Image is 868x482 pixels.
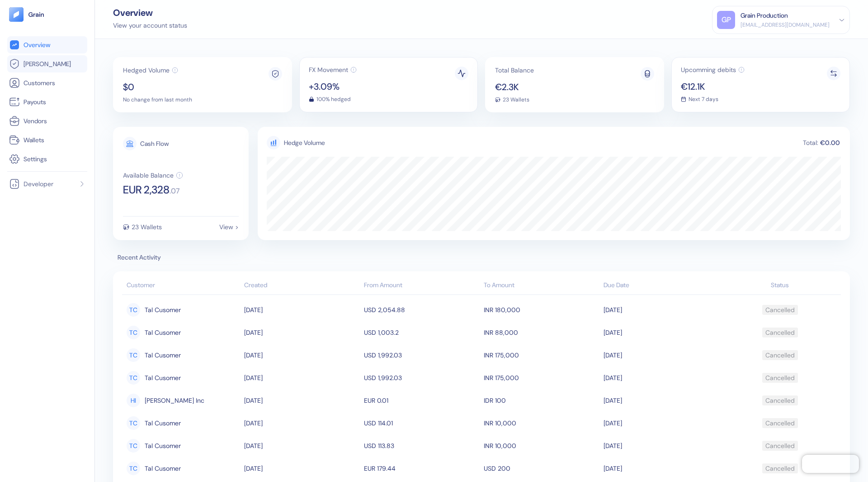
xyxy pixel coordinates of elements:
[601,412,721,434] td: [DATE]
[113,21,187,30] div: View your account status
[127,371,140,385] div: TC
[362,389,481,412] td: EUR 0.01
[481,344,601,366] td: INR 175,000
[123,172,174,178] div: Available Balance
[481,321,601,344] td: INR 88,000
[145,415,181,431] span: Tal Cusomer
[741,21,830,29] div: [EMAIL_ADDRESS][DOMAIN_NAME]
[717,11,735,29] div: GP
[765,347,795,363] div: Cancelled
[9,58,85,69] a: [PERSON_NAME]
[362,344,481,366] td: USD 1,992.03
[765,325,795,340] div: Cancelled
[123,184,170,195] span: EUR 2,328
[601,434,721,457] td: [DATE]
[481,389,601,412] td: IDR 100
[242,434,362,457] td: [DATE]
[503,97,529,102] span: 23 Wallets
[802,140,819,146] div: Total:
[113,253,850,262] span: Recent Activity
[9,7,24,22] img: logo-tablet-V2.svg
[481,434,601,457] td: INR 10,000
[242,321,362,344] td: [DATE]
[601,389,721,412] td: [DATE]
[481,299,601,321] td: INR 180,000
[601,366,721,389] td: [DATE]
[145,438,181,453] span: Tal Cusomer
[24,59,71,68] span: [PERSON_NAME]
[9,135,85,145] a: Wallets
[24,40,50,49] span: Overview
[127,326,140,339] div: TC
[362,457,481,480] td: EUR 179.44
[242,389,362,412] td: [DATE]
[765,302,795,318] div: Cancelled
[24,97,46,106] span: Payouts
[242,412,362,434] td: [DATE]
[802,455,859,473] iframe: Chatra live chat
[765,415,795,431] div: Cancelled
[127,416,140,430] div: TC
[170,188,179,195] span: . 07
[284,138,325,148] div: Hedge Volume
[601,457,721,480] td: [DATE]
[113,8,187,17] div: Overview
[122,277,242,295] th: Customer
[601,344,721,366] td: [DATE]
[9,116,85,126] a: Vendors
[362,321,481,344] td: USD 1,003.2
[316,96,351,102] span: 100% hedged
[601,299,721,321] td: [DATE]
[362,277,481,295] th: From Amount
[145,461,181,476] span: Tal Cusomer
[127,439,140,453] div: TC
[24,154,47,164] span: Settings
[242,344,362,366] td: [DATE]
[127,348,140,362] div: TC
[765,370,795,386] div: Cancelled
[681,82,745,91] span: €12.1K
[24,78,55,87] span: Customers
[24,179,53,188] span: Developer
[362,434,481,457] td: USD 113.83
[145,302,181,318] span: Tal Cusomer
[140,140,169,147] div: Cash Flow
[145,325,181,340] span: Tal Cusomer
[242,366,362,389] td: [DATE]
[362,412,481,434] td: USD 114.01
[495,67,534,73] span: Total Balance
[819,140,841,146] div: €0.00
[309,82,357,91] span: +3.09%
[145,347,181,363] span: Tal Cusomer
[219,224,239,230] div: View >
[765,438,795,453] div: Cancelled
[9,96,85,107] a: Payouts
[242,299,362,321] td: [DATE]
[145,370,181,386] span: Tal Cusomer
[242,457,362,480] td: [DATE]
[127,303,140,317] div: TC
[495,82,534,92] span: €2.3K
[242,277,362,295] th: Created
[481,366,601,389] td: INR 175,000
[741,11,788,20] div: Grain Production
[127,462,140,475] div: TC
[24,116,47,125] span: Vendors
[9,154,85,164] a: Settings
[601,321,721,344] td: [DATE]
[132,224,162,230] div: 23 Wallets
[362,366,481,389] td: USD 1,992.03
[309,67,348,73] span: FX Movement
[765,393,795,408] div: Cancelled
[145,393,204,408] span: Hickle Inc
[127,394,140,407] div: HI
[28,11,45,18] img: logo
[601,277,721,295] th: Due Date
[723,280,836,290] div: Status
[765,461,795,476] div: Cancelled
[9,77,85,88] a: Customers
[123,172,183,179] button: Available Balance
[123,67,170,73] span: Hedged Volume
[481,277,601,295] th: To Amount
[481,412,601,434] td: INR 10,000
